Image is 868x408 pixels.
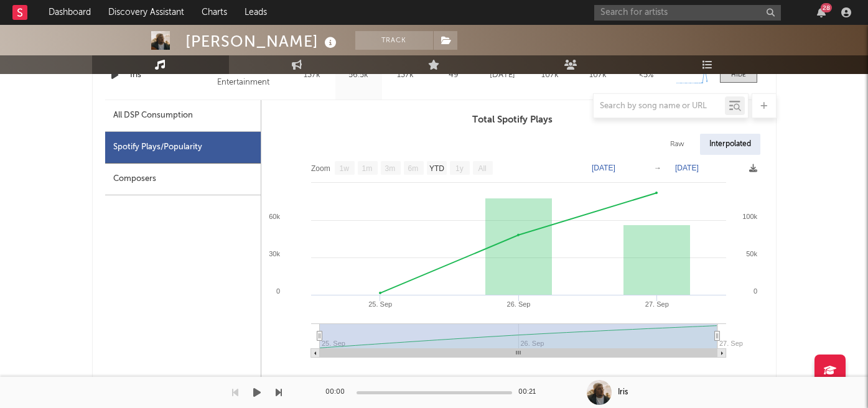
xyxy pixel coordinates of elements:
[130,69,212,81] a: Iris
[338,69,379,81] div: 56.5k
[700,134,760,155] div: Interpolated
[675,164,699,172] text: [DATE]
[339,164,349,173] text: 1w
[276,287,279,295] text: 0
[311,164,330,173] text: Zoom
[478,164,486,173] text: All
[594,101,725,111] input: Search by song name or URL
[645,300,668,308] text: 27. Sep
[261,113,763,127] h3: Total Spotify Plays
[217,60,285,90] div: © 2025 Walk Off Entertainment
[482,69,523,81] div: [DATE]
[105,132,261,164] div: Spotify Plays/Popularity
[625,69,667,81] div: <5%
[362,164,372,173] text: 1m
[577,69,619,81] div: 107k
[518,385,543,400] div: 00:21
[368,300,392,308] text: 25. Sep
[455,164,464,173] text: 1y
[269,250,280,257] text: 30k
[753,287,757,295] text: 0
[325,385,350,400] div: 00:00
[432,69,475,81] div: 49
[821,3,832,12] div: 28
[429,164,444,173] text: YTD
[292,69,332,81] div: 137k
[355,31,433,50] button: Track
[185,31,340,52] div: [PERSON_NAME]
[506,300,530,308] text: 26. Sep
[385,69,426,81] div: 137k
[618,387,628,398] div: Iris
[817,7,826,17] button: 28
[594,5,781,21] input: Search for artists
[654,164,661,172] text: →
[719,340,743,347] text: 27. Sep
[592,164,615,172] text: [DATE]
[408,164,418,173] text: 6m
[742,213,757,220] text: 100k
[385,164,395,173] text: 3m
[746,250,757,257] text: 50k
[105,164,261,195] div: Composers
[269,213,280,220] text: 60k
[661,134,694,155] div: Raw
[530,69,571,81] div: 107k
